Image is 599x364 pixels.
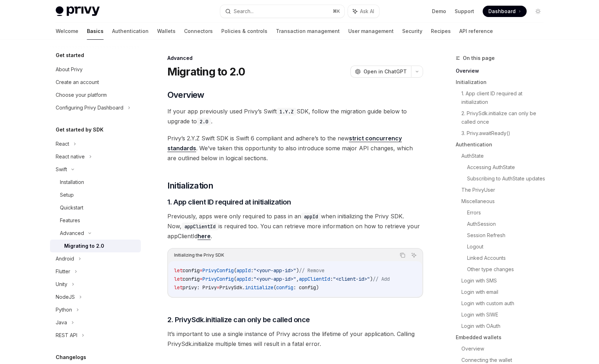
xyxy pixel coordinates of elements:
[167,135,402,152] a: strict concurrency standards
[174,284,183,291] span: let
[183,284,217,291] span: privy: Privy
[56,140,69,148] div: React
[56,78,99,86] div: Create an account
[459,23,493,40] a: API reference
[50,240,141,252] a: Migrating to 2.0
[483,6,527,17] a: Dashboard
[333,276,370,282] span: "<client-id>"
[461,309,549,320] a: Login with SIWE
[56,23,78,40] a: Welcome
[461,298,549,309] a: Login with custom auth
[56,51,84,60] h5: Get started
[456,65,549,77] a: Overview
[184,23,213,40] a: Connectors
[455,8,474,15] a: Support
[296,276,299,282] span: ,
[183,267,200,274] span: config
[200,276,203,282] span: =
[461,343,549,354] a: Overview
[56,103,123,112] div: Configuring Privy Dashboard
[198,233,211,240] a: here
[348,5,379,18] button: Ask AI
[277,108,296,116] code: 1.Y.Z
[461,184,549,196] a: The PrivyUser
[373,276,390,282] span: // Add
[56,6,100,16] img: light logo
[467,218,549,230] a: AuthSession
[234,7,254,16] div: Search...
[56,280,67,289] div: Unity
[56,91,107,99] div: Choose your platform
[56,331,77,340] div: REST API
[60,191,74,199] div: Setup
[461,275,549,286] a: Login with SMS
[60,178,84,186] div: Installation
[183,276,200,282] span: config
[245,284,273,291] span: initialize
[56,65,83,74] div: About Privy
[167,89,204,101] span: Overview
[467,241,549,252] a: Logout
[488,8,516,15] span: Dashboard
[50,76,141,89] a: Create an account
[350,66,411,78] button: Open in ChatGPT
[167,55,423,62] div: Advanced
[461,196,549,207] a: Miscellaneous
[293,284,319,291] span: : config)
[276,284,293,291] span: config
[456,77,549,88] a: Initialization
[56,165,67,174] div: Swift
[64,242,104,250] div: Migrating to 2.0
[296,267,299,274] span: )
[364,68,407,75] span: Open in ChatGPT
[432,8,446,15] a: Demo
[174,276,183,282] span: let
[273,284,276,291] span: (
[276,23,340,40] a: Transaction management
[60,229,84,237] div: Advanced
[167,65,245,78] h1: Migrating to 2.0
[56,306,72,314] div: Python
[461,108,549,128] a: 2. PrivySdk.initialize can only be called once
[409,251,418,260] button: Ask AI
[167,315,310,325] span: 2. PrivySdk.initialize can only be called once
[456,332,549,343] a: Embedded wallets
[237,276,251,282] span: appId
[60,216,80,225] div: Features
[234,267,237,274] span: (
[431,23,451,40] a: Recipes
[254,267,296,274] span: "<your-app-id>"
[112,23,149,40] a: Authentication
[251,267,254,274] span: :
[254,276,296,282] span: "<your-app-id>"
[167,197,291,207] span: 1. App client ID required at initialization
[167,329,423,349] span: It’s important to use a single instance of Privy across the lifetime of your application. Calling...
[467,162,549,173] a: Accessing AuthState
[182,223,218,230] code: appClientId
[174,267,183,274] span: let
[461,150,549,162] a: AuthState
[467,264,549,275] a: Other type changes
[56,267,70,276] div: Flutter
[360,8,374,15] span: Ask AI
[299,276,330,282] span: appClientId
[467,230,549,241] a: Session Refresh
[56,254,74,263] div: Android
[251,276,254,282] span: :
[221,23,267,40] a: Policies & controls
[56,125,104,134] h5: Get started by SDK
[461,320,549,332] a: Login with OAuth
[237,267,251,274] span: appId
[220,5,344,18] button: Search...⌘K
[203,267,234,274] span: PrivyConfig
[203,276,234,282] span: PrivyConfig
[50,201,141,214] a: Quickstart
[197,118,211,125] code: 2.0
[157,23,176,40] a: Wallets
[60,203,83,212] div: Quickstart
[50,214,141,227] a: Features
[220,284,245,291] span: PrivySdk.
[50,189,141,201] a: Setup
[200,267,203,274] span: =
[50,176,141,189] a: Installation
